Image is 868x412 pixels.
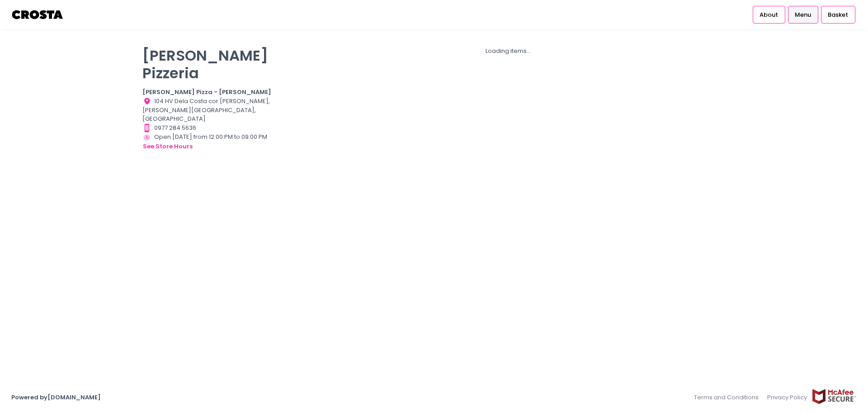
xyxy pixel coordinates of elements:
div: 0977 284 5636 [142,123,280,133]
span: Basket [828,10,848,19]
span: About [759,10,778,19]
div: Open [DATE] from 12:00 PM to 09:00 PM [142,133,280,152]
img: mcafee-secure [811,388,857,404]
a: About [753,6,785,23]
a: Privacy Policy [763,388,812,406]
button: see store hours [142,142,193,152]
a: Terms and Conditions [694,388,763,406]
a: Menu [788,6,818,23]
div: 104 HV Dela Costa cor [PERSON_NAME], [PERSON_NAME][GEOGRAPHIC_DATA], [GEOGRAPHIC_DATA] [142,97,280,123]
a: Powered by[DOMAIN_NAME] [11,393,101,402]
b: [PERSON_NAME] Pizza - [PERSON_NAME] [142,88,271,96]
span: Menu [795,10,811,19]
p: [PERSON_NAME] Pizzeria [142,47,280,82]
div: Loading items... [291,47,726,56]
img: logo [11,7,64,23]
